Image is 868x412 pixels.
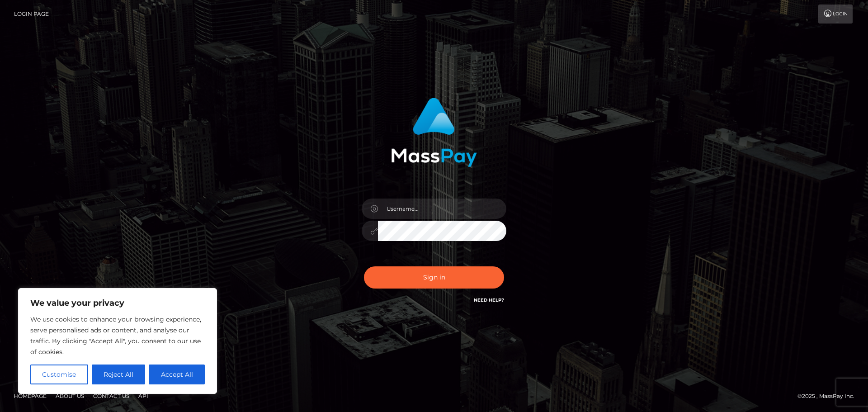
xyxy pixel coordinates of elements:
[818,5,853,24] a: Login
[30,314,205,357] p: We use cookies to enhance your browsing experience, serve personalised ads or content, and analys...
[90,389,133,403] a: Contact Us
[52,389,88,403] a: About Us
[10,389,50,403] a: Homepage
[14,5,49,24] a: Login Page
[474,297,504,303] a: Need Help?
[149,365,205,384] button: Accept All
[364,266,504,289] button: Sign in
[797,391,861,401] div: © 2025 , MassPay Inc.
[18,288,217,394] div: We value your privacy
[30,298,205,308] p: We value your privacy
[378,199,506,219] input: Username...
[92,365,146,384] button: Reject All
[30,365,88,384] button: Customise
[391,98,477,167] img: MassPay Login
[135,389,152,403] a: API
